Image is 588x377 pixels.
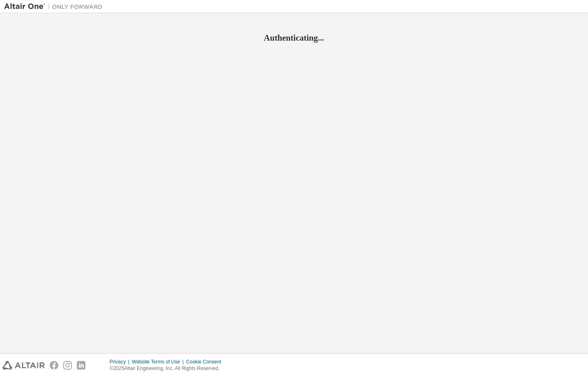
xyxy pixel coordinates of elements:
[4,2,107,11] img: Altair One
[50,361,58,370] img: facebook.svg
[186,359,226,365] div: Cookie Consent
[63,361,72,370] img: instagram.svg
[132,359,186,365] div: Website Terms of Use
[110,359,132,365] div: Privacy
[4,32,584,43] h2: Authenticating...
[77,361,85,370] img: linkedin.svg
[2,361,45,370] img: altair_logo.svg
[110,365,226,372] p: © 2025 Altair Engineering, Inc. All Rights Reserved.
